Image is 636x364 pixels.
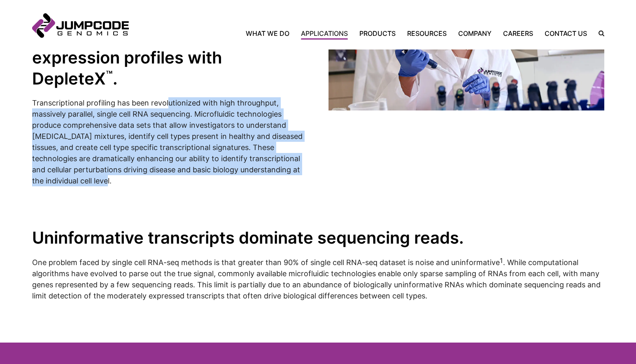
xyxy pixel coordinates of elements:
a: Company [452,28,497,38]
nav: Primary Navigation [129,28,593,38]
a: Applications [295,28,354,38]
sup: ™ [106,68,113,81]
p: Transcriptional profiling has been revolutionized with high throughput, massively parallel, singl... [32,97,308,186]
a: Products [354,28,401,38]
h2: Uninformative transcripts dominate sequencing reads. [32,228,604,248]
p: One problem faced by single cell RNA-seq methods is that greater than 90% of single cell RNA-seq ... [32,256,604,301]
a: Contact Us [539,28,593,38]
sup: 1 [500,257,503,264]
a: Resources [401,28,452,38]
a: What We Do [246,28,295,38]
h2: Gain a deeper view of single cell expression profiles with DepleteX . [32,27,308,89]
a: Careers [497,28,539,38]
label: Search the site. [593,31,604,36]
